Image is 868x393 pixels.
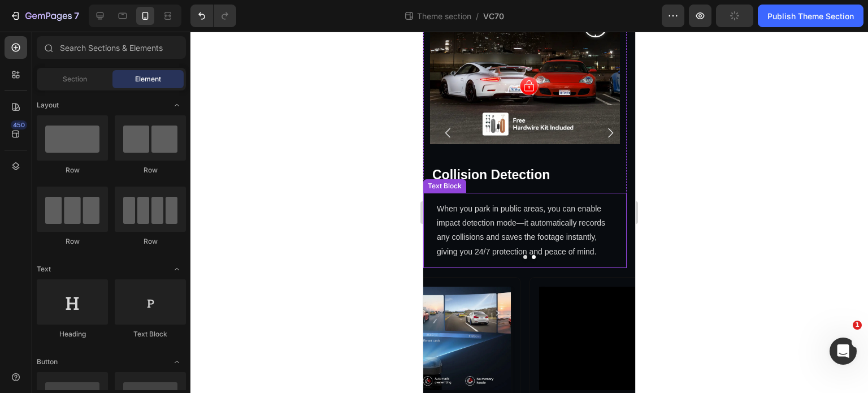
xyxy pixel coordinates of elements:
[74,9,79,23] p: 7
[415,10,474,22] span: Theme section
[100,223,104,227] button: Dot
[767,10,854,22] div: Publish Theme Section
[115,165,186,175] div: Row
[37,264,51,274] span: Text
[9,135,194,152] p: Collision Detection
[476,10,479,22] span: /
[5,5,84,27] button: 7
[190,5,236,27] div: Undo/Redo
[168,96,186,114] span: Toggle open
[37,357,58,367] span: Button
[168,260,186,278] span: Toggle open
[63,74,87,84] span: Section
[483,10,504,22] span: VC70
[37,100,59,110] span: Layout
[135,74,161,84] span: Element
[14,170,190,227] p: When you park in public areas, you can enable impact detection mode—it automatically records any ...
[2,149,41,159] div: Text Block
[37,236,108,247] div: Row
[115,236,186,247] div: Row
[115,329,186,339] div: Text Block
[116,269,300,372] video: Video
[758,5,863,27] button: Publish Theme Section
[37,36,186,59] input: Search Sections & Elements
[853,321,862,330] span: 1
[37,329,108,339] div: Heading
[423,32,635,393] iframe: Design area
[108,223,112,227] button: Dot
[37,165,108,175] div: Row
[830,338,857,365] iframe: Intercom live chat
[11,120,27,129] div: 450
[168,353,186,371] span: Toggle open
[171,85,203,117] button: Carousel Next Arrow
